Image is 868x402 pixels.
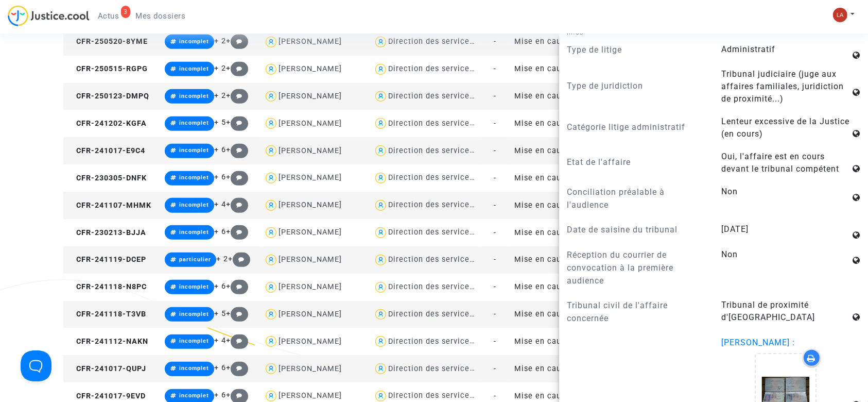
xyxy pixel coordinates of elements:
[226,173,248,181] span: +
[214,363,226,372] span: + 6
[567,186,706,211] p: Conciliation préalable à l'audience
[264,361,279,376] img: icon-user.svg
[264,280,279,295] img: icon-user.svg
[833,8,847,22] img: 3f9b7d9779f7b0ffc2b90d026f0682a9
[511,137,620,164] td: Mise en cause de la responsabilité de l'Etat pour lenteur excessive de la Justice - faillite (san...
[264,171,279,186] img: icon-user.svg
[214,145,226,154] span: + 6
[179,120,209,126] span: incomplet
[388,146,674,155] div: Direction des services judiciaires du Ministère de la Justice - Bureau FIP4
[494,364,496,373] span: -
[511,246,620,274] td: Mise en cause de la responsabilité de l'Etat pour lenteur excessive de la Justice
[179,65,209,72] span: incomplet
[264,89,279,104] img: icon-user.svg
[226,200,248,209] span: +
[264,116,279,131] img: icon-user.svg
[511,219,620,246] td: Mise en cause de la responsabilité de l'Etat pour lenteur excessive de la Justice - dossier en co...
[567,223,706,236] p: Date de saisine du tribunal
[494,146,496,155] span: -
[279,92,342,100] div: [PERSON_NAME]
[214,282,226,291] span: + 6
[98,11,119,21] span: Actus
[373,171,388,186] img: icon-user.svg
[388,173,674,182] div: Direction des services judiciaires du Ministère de la Justice - Bureau FIP4
[388,255,674,264] div: Direction des services judiciaires du Ministère de la Justice - Bureau FIP4
[279,146,342,155] div: [PERSON_NAME]
[279,64,342,73] div: [PERSON_NAME]
[373,307,388,322] img: icon-user.svg
[721,152,839,174] span: Oui, l'affaire est en cours devant le tribunal compétent
[279,119,342,128] div: [PERSON_NAME]
[228,255,250,263] span: +
[494,119,496,128] span: -
[511,83,620,110] td: Mise en cause de la responsabilité de l'Etat pour lenteur excessive de la Justice
[226,64,248,73] span: +
[214,64,226,73] span: + 2
[67,174,147,182] span: CFR-230305-DNFK
[567,156,706,169] p: Etat de l'affaire
[264,143,279,158] img: icon-user.svg
[214,391,226,399] span: + 6
[279,200,342,209] div: [PERSON_NAME]
[67,310,146,319] span: CFR-241118-T3VB
[179,256,211,263] span: particulier
[67,119,147,128] span: CFR-241202-KGFA
[388,119,674,128] div: Direction des services judiciaires du Ministère de la Justice - Bureau FIP4
[21,350,51,381] iframe: Help Scout Beacon - Open
[494,310,496,319] span: -
[494,64,496,73] span: -
[567,299,706,325] p: Tribunal civil de l'affaire concernée
[494,201,496,210] span: -
[494,282,496,291] span: -
[214,227,226,236] span: + 6
[179,283,209,290] span: incomplet
[388,391,674,400] div: Direction des services judiciaires du Ministère de la Justice - Bureau FIP4
[216,255,228,263] span: + 2
[373,253,388,267] img: icon-user.svg
[279,337,342,346] div: [PERSON_NAME]
[567,248,706,287] p: Réception du courrier de convocation à la première audience
[721,69,844,104] span: Tribunal judiciaire (juge aux affaires familiales, juridiction de proximité...)
[214,118,226,127] span: + 5
[226,118,248,127] span: +
[264,253,279,267] img: icon-user.svg
[494,37,496,46] span: -
[388,37,674,46] div: Direction des services judiciaires du Ministère de la Justice - Bureau FIP4
[494,92,496,100] span: -
[226,37,248,45] span: +
[721,338,795,347] span: [PERSON_NAME] :
[511,164,620,192] td: Mise en cause de la responsabilité de l'Etat pour lenteur excessive de la Justice - dossier en co...
[388,364,674,373] div: Direction des services judiciaires du Ministère de la Justice - Bureau FIP4
[279,364,342,373] div: [PERSON_NAME]
[264,225,279,240] img: icon-user.svg
[494,228,496,237] span: -
[214,200,226,209] span: + 4
[511,56,620,83] td: Mise en cause de la responsabilité de l'Etat pour lenteur excessive de la Justice (sans requête)
[279,228,342,237] div: [PERSON_NAME]
[179,311,209,317] span: incomplet
[67,37,148,46] span: CFR-250520-8YME
[179,174,209,181] span: incomplet
[567,43,706,56] p: Type de litige
[494,392,496,400] span: -
[494,337,496,346] span: -
[264,198,279,213] img: icon-user.svg
[511,355,620,382] td: Mise en cause de la responsabilité de l'Etat pour lenteur excessive de la Justice - faillite (san...
[511,274,620,301] td: Mise en cause de la responsabilité de l'Etat pour lenteur excessive de la Justice (sans requête)
[279,310,342,319] div: [PERSON_NAME]
[511,328,620,355] td: Mise en cause de la responsabilité de l'Etat pour lenteur excessive de la Justice (sans requête)
[179,365,209,372] span: incomplet
[373,334,388,349] img: icon-user.svg
[226,227,248,236] span: +
[179,392,209,399] span: incomplet
[264,35,279,49] img: icon-user.svg
[721,44,775,54] span: Administratif
[511,301,620,328] td: Mise en cause de la responsabilité de l'Etat pour lenteur excessive de la Justice (sans requête)
[567,121,706,133] p: Catégorie litige administratif
[373,116,388,131] img: icon-user.svg
[67,364,146,373] span: CFR-241017-QUPJ
[388,92,674,100] div: Direction des services judiciaires du Ministère de la Justice - Bureau FIP4
[179,38,209,45] span: incomplet
[67,201,151,210] span: CFR-241107-MHMK
[264,307,279,322] img: icon-user.svg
